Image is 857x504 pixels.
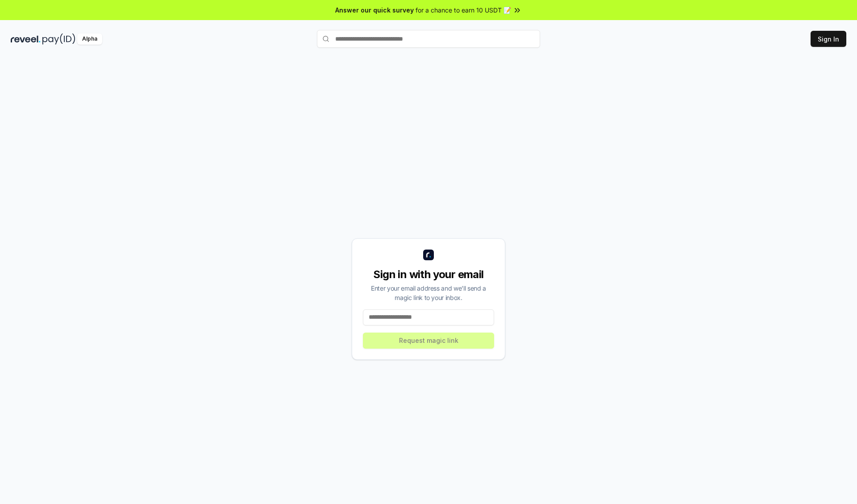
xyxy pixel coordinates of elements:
button: Sign In [811,31,846,47]
div: Enter your email address and we’ll send a magic link to your inbox. [363,283,494,302]
img: logo_small [423,250,434,260]
div: Sign in with your email [363,267,494,282]
span: for a chance to earn 10 USDT 📝 [416,5,511,15]
img: reveel_dark [11,33,41,45]
div: Alpha [77,33,102,45]
span: Answer our quick survey [335,5,414,15]
img: pay_id [42,33,75,45]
